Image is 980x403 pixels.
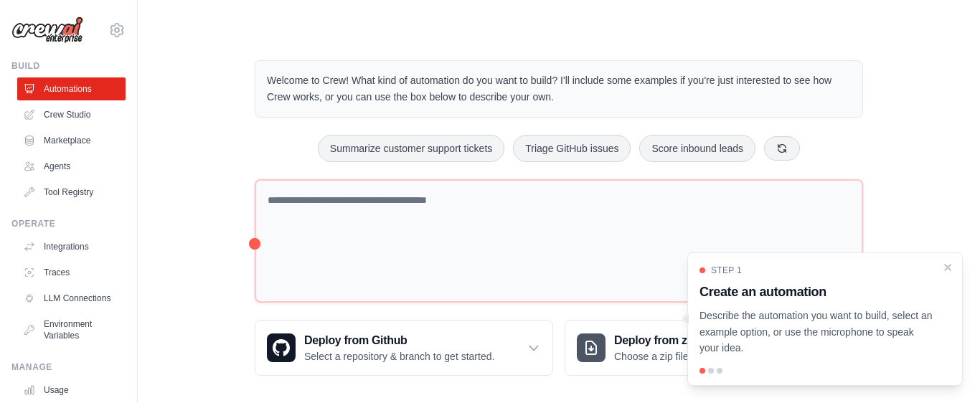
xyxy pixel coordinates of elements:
[17,261,126,284] a: Traces
[304,332,494,349] h3: Deploy from Github
[11,218,126,229] div: Operate
[699,308,933,356] p: Describe the automation you want to build, select an example option, or use the microphone to spe...
[11,16,83,44] img: Logo
[17,103,126,126] a: Crew Studio
[699,282,933,302] h3: Create an automation
[11,361,126,373] div: Manage
[17,379,126,402] a: Usage
[17,287,126,310] a: LLM Connections
[318,135,504,162] button: Summarize customer support tickets
[267,72,851,105] p: Welcome to Crew! What kind of automation do you want to build? I'll include some examples if you'...
[17,77,126,100] a: Automations
[17,155,126,178] a: Agents
[942,262,953,273] button: Close walkthrough
[908,334,980,403] iframe: Chat Widget
[513,135,631,162] button: Triage GitHub issues
[711,265,742,276] span: Step 1
[614,349,735,364] p: Choose a zip file to upload.
[17,313,126,347] a: Environment Variables
[639,135,755,162] button: Score inbound leads
[17,181,126,204] a: Tool Registry
[17,235,126,258] a: Integrations
[614,332,735,349] h3: Deploy from zip file
[304,349,494,364] p: Select a repository & branch to get started.
[11,60,126,72] div: Build
[17,129,126,152] a: Marketplace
